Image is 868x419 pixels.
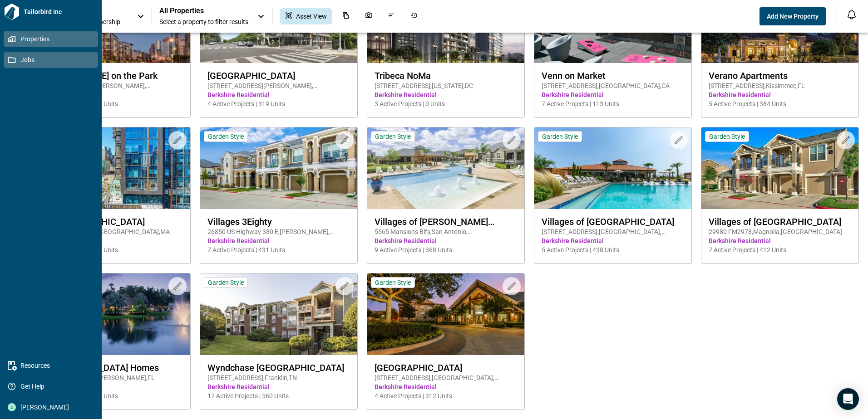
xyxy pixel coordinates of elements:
span: Villages 3Eighty [207,216,350,227]
div: Asset View [280,8,332,24]
button: Open notification feed [844,7,859,22]
span: Tailorbird Inc [20,7,98,16]
span: [PERSON_NAME] on the Park [40,70,183,81]
span: 26850 US Highway 380 E , [PERSON_NAME] , [GEOGRAPHIC_DATA] [207,227,350,236]
span: Verano Apartments [709,70,851,81]
span: Berkshire Residential [207,236,350,245]
span: [STREET_ADDRESS] , [US_STATE] , DC [375,81,517,90]
span: Berkshire Residential [375,90,517,99]
img: property-asset [33,127,190,209]
span: Venn on Market [542,70,684,81]
img: property-asset [200,127,357,209]
span: 4 Active Projects | 312 Units [375,391,517,400]
div: Photos [360,8,378,24]
a: Jobs [4,52,98,68]
button: Add New Property [759,7,826,25]
span: Add New Property [767,12,819,21]
span: Villages of [PERSON_NAME][GEOGRAPHIC_DATA] [375,216,517,227]
span: [STREET_ADDRESS] , [GEOGRAPHIC_DATA] , MA [40,227,183,236]
img: property-asset [200,273,357,355]
span: [STREET_ADDRESS] , [PERSON_NAME] , FL [40,373,183,382]
span: Berkshire Residential [40,90,183,99]
span: Garden Style [208,132,244,141]
span: Villages of [GEOGRAPHIC_DATA] [709,216,851,227]
div: Job History [405,8,423,24]
span: 5 Active Projects | 438 Units [542,245,684,254]
span: [STREET_ADDRESS] , [GEOGRAPHIC_DATA] , [GEOGRAPHIC_DATA] [542,227,684,236]
img: property-asset [534,127,691,209]
span: Garden Style [375,278,411,287]
a: Properties [4,31,98,47]
div: Issues & Info [382,8,400,24]
img: property-asset [701,127,858,209]
span: Select a property to filter results [159,17,248,26]
span: Garden Style [375,132,411,141]
span: VIA [GEOGRAPHIC_DATA] [40,216,183,227]
span: Berkshire Residential [542,236,684,245]
span: 7 Active Projects | 113 Units [542,99,684,108]
img: property-asset [367,127,524,209]
span: Berkshire Residential [709,236,851,245]
span: Garden Style [542,132,578,141]
span: [STREET_ADDRESS][PERSON_NAME] , [US_STATE] , DC [207,81,350,90]
span: [GEOGRAPHIC_DATA] [375,362,517,373]
span: 5 Active Projects | 384 Units [709,99,851,108]
span: 17 Active Projects | 560 Units [207,391,350,400]
span: [STREET_ADDRESS] , Franklin , TN [207,373,350,382]
span: Berkshire Residential [709,90,851,99]
span: Garden Style [208,278,244,287]
span: Berkshire Residential [40,382,183,391]
span: 4 Active Projects | 319 Units [207,99,350,108]
span: 3 Active Projects | 365 Units [40,99,183,108]
span: [PERSON_NAME] [16,403,89,412]
span: [GEOGRAPHIC_DATA] Homes [40,362,183,373]
span: 29980 FM2978 , Magnolia , [GEOGRAPHIC_DATA] [709,227,851,236]
span: 7 Active Projects | 431 Units [207,245,350,254]
span: Berkshire Residential [375,236,517,245]
span: 9 Active Projects | 368 Units [375,245,517,254]
span: Wyndchase [GEOGRAPHIC_DATA] [207,362,350,373]
span: [STREET_ADDRESS][PERSON_NAME] , [GEOGRAPHIC_DATA] , [GEOGRAPHIC_DATA] [40,81,183,90]
span: 5565 Mansions Blfs , San Antonio , [GEOGRAPHIC_DATA] [375,227,517,236]
span: 7 Active Projects | 412 Units [709,245,851,254]
span: [STREET_ADDRESS] , Kissimmee , FL [709,81,851,90]
span: Berkshire Residential [207,382,350,391]
div: Documents [337,8,355,24]
span: [STREET_ADDRESS] , [GEOGRAPHIC_DATA] , CA [542,81,684,90]
span: Get Help [16,382,89,391]
span: Berkshire Residential [375,382,517,391]
span: Asset View [296,12,327,21]
img: property-asset [33,273,190,355]
span: Tribeca NoMa [375,70,517,81]
div: Open Intercom Messenger [837,388,859,410]
span: Jobs [16,55,89,64]
span: Properties [16,34,89,44]
span: Garden Style [709,132,745,141]
span: Berkshire Residential [207,90,350,99]
span: [GEOGRAPHIC_DATA] [207,70,350,81]
span: Villages of [GEOGRAPHIC_DATA] [542,216,684,227]
span: Resources [16,361,89,370]
span: 0 Active Projects | 379 Units [40,391,183,400]
span: 3 Active Projects | 0 Units [375,99,517,108]
span: Berkshire Residential [40,236,183,245]
span: 4 Active Projects | 478 Units [40,245,183,254]
span: Berkshire Residential [542,90,684,99]
span: [STREET_ADDRESS] , [GEOGRAPHIC_DATA] , [GEOGRAPHIC_DATA] [375,373,517,382]
span: All Properties [159,6,248,15]
img: property-asset [367,273,524,355]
